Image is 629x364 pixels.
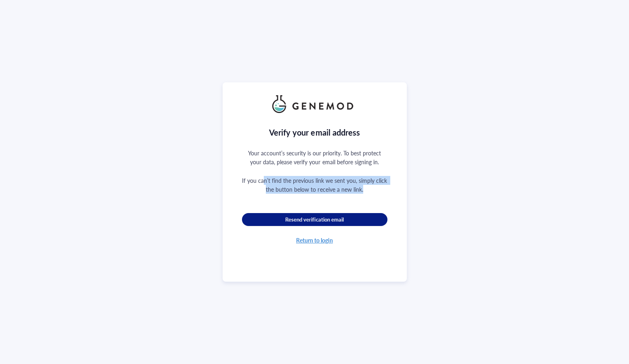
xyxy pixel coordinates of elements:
[242,149,387,166] div: Your account’s security is our priority. To best protect your data, please verify your email befo...
[296,236,333,245] div: Return to login
[285,216,343,223] span: Resend verification email
[296,226,333,245] a: Return to login
[242,176,387,194] div: If you can’t find the previous link we sent you, simply click the button below to receive a new l...
[269,126,360,139] div: Verify your email address
[242,213,387,226] button: Resend verification email
[272,95,357,113] img: genemod_logo_light-BcqUzbGq.png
